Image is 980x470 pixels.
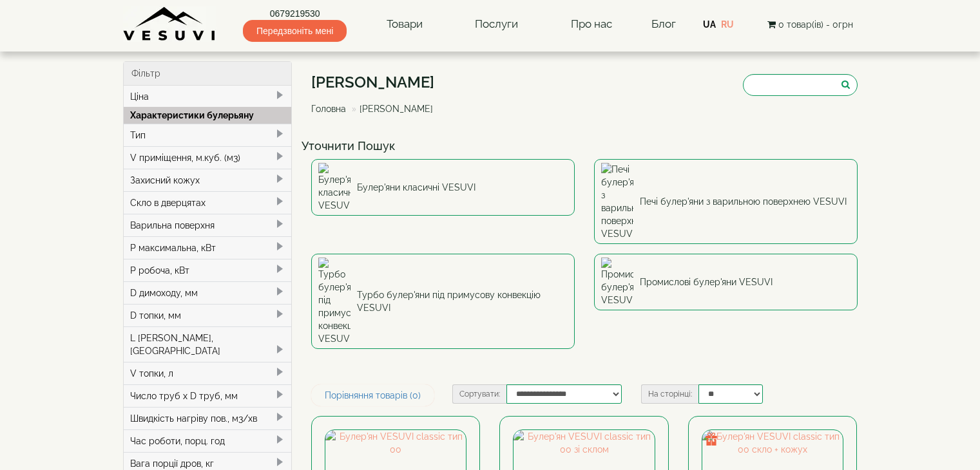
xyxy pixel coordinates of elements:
[705,433,718,446] img: gift
[311,159,575,216] a: Булер'яни класичні VESUVI Булер'яни класичні VESUVI
[601,258,633,306] img: Промислові булер'яни VESUVI
[124,214,292,236] div: Варильна поверхня
[124,304,292,326] div: D топки, мм
[349,102,433,115] li: [PERSON_NAME]
[651,17,676,30] a: Блог
[594,254,858,310] a: Промислові булер'яни VESUVI Промислові булер'яни VESUVI
[641,384,698,404] label: На сторінці:
[124,236,292,259] div: P максимальна, кВт
[594,159,858,244] a: Печі булер'яни з варильною поверхнею VESUVI Печі булер'яни з варильною поверхнею VESUVI
[124,259,292,281] div: P робоча, кВт
[124,326,292,362] div: L [PERSON_NAME], [GEOGRAPHIC_DATA]
[124,146,292,169] div: V приміщення, м.куб. (м3)
[703,19,716,30] a: UA
[558,10,625,39] a: Про нас
[124,191,292,214] div: Скло в дверцятах
[764,17,857,32] button: 0 товар(ів) - 0грн
[124,429,292,452] div: Час роботи, порц. год
[462,10,531,39] a: Послуги
[302,140,867,153] h4: Уточнити Пошук
[124,124,292,146] div: Тип
[243,7,347,20] a: 0679219530
[124,384,292,407] div: Число труб x D труб, мм
[311,74,443,91] h1: [PERSON_NAME]
[311,104,346,114] a: Головна
[124,281,292,304] div: D димоходу, мм
[311,384,434,406] a: Порівняння товарів (0)
[124,62,292,86] div: Фільтр
[124,107,292,124] div: Характеристики булерьяну
[124,407,292,429] div: Швидкість нагріву пов., м3/хв
[311,254,575,349] a: Турбо булер'яни під примусову конвекцію VESUVI Турбо булер'яни під примусову конвекцію VESUVI
[123,6,216,42] img: Завод VESUVI
[124,169,292,191] div: Захисний кожух
[243,20,347,42] span: Передзвоніть мені
[601,163,633,240] img: Печі булер'яни з варильною поверхнею VESUVI
[318,258,351,345] img: Турбо булер'яни під примусову конвекцію VESUVI
[124,362,292,384] div: V топки, л
[721,19,734,30] a: RU
[318,163,351,212] img: Булер'яни класичні VESUVI
[374,10,436,39] a: Товари
[124,86,292,108] div: Ціна
[452,384,506,404] label: Сортувати:
[778,19,853,30] span: 0 товар(ів) - 0грн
